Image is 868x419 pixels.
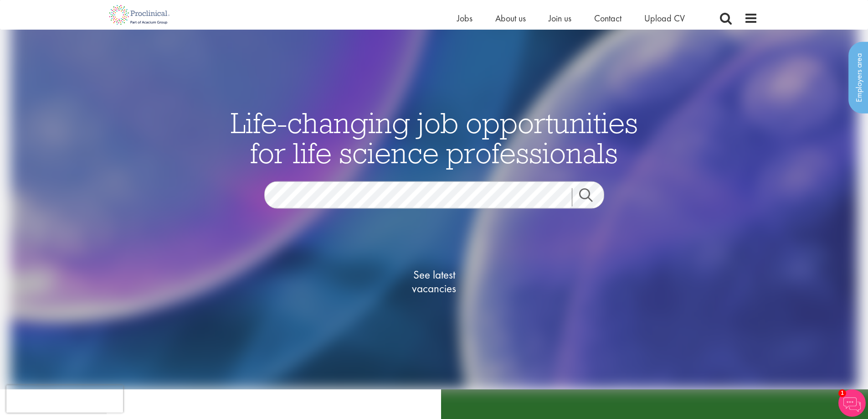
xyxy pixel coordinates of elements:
[838,389,846,397] span: 1
[644,12,685,24] a: Upload CV
[838,389,866,417] img: Chatbot
[495,12,526,24] a: About us
[10,16,858,389] img: candidate home
[549,12,571,24] a: Join us
[457,12,473,24] a: Jobs
[6,385,123,413] iframe: reCAPTCHA
[572,188,611,207] a: Job search submit button
[389,232,480,332] a: See latestvacancies
[594,12,621,24] a: Contact
[389,268,480,295] span: See latest vacancies
[231,104,638,171] span: Life-changing job opportunities for life science professionals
